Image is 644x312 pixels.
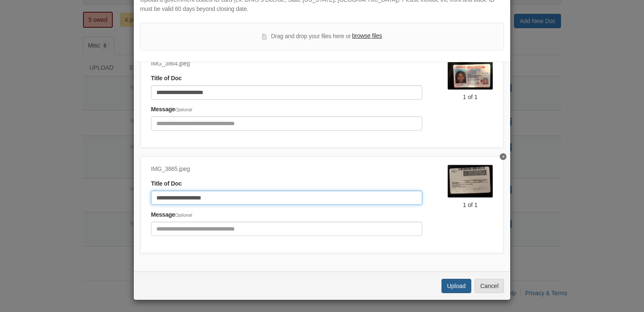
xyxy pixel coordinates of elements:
input: Document Title [151,85,422,100]
div: IMG_3865.jpeg [151,165,422,174]
label: browse files [352,31,382,41]
img: IMG_3865.jpeg [447,165,493,197]
span: Optional [175,107,192,112]
img: IMG_3864.jpeg [447,59,493,90]
input: Document Title [151,191,422,205]
label: Message [151,210,192,220]
button: Delete Driver's License Back [500,153,506,160]
input: Include any comments on this document [151,222,422,236]
input: Include any comments on this document [151,116,422,131]
div: 1 of 1 [447,201,493,209]
button: Cancel [475,279,504,293]
span: Optional [175,212,192,218]
label: Title of Doc [151,179,182,189]
div: IMG_3864.jpeg [151,59,422,68]
label: Title of Doc [151,74,182,83]
div: 1 of 1 [447,93,493,101]
div: Drag and drop your files here or [262,31,382,42]
label: Message [151,105,192,114]
button: Upload [441,279,471,293]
